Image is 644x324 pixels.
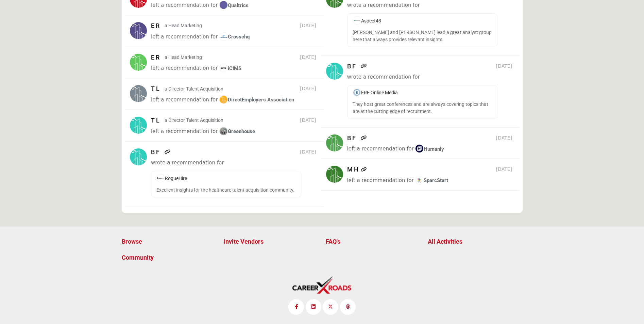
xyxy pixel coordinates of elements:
[347,179,414,185] span: left a recommendation for
[219,1,228,9] img: image
[122,237,217,246] a: Browse
[326,136,343,153] img: avtar-image
[306,299,321,315] a: LinkedIn Link
[353,20,381,25] span: Aspect43
[323,299,338,315] a: Twitter Link
[219,128,255,134] span: Greenhouse
[353,92,398,97] a: imageERE Online Media
[156,174,165,182] img: image
[300,22,318,29] span: [DATE]
[224,237,319,246] a: Invite Vendors
[347,64,359,72] h5: B F
[151,2,218,9] span: left a recommendation for
[219,64,228,72] img: image
[353,31,492,45] p: [PERSON_NAME] and [PERSON_NAME] lead a great analyst group here that always provides relevant ins...
[130,22,147,39] img: avtar-image
[326,167,343,184] img: avtar-image
[347,167,359,175] h5: M H
[219,127,228,135] img: image
[326,64,343,81] img: avtar-image
[219,128,255,136] a: imageGreenhouse
[165,85,223,93] p: a Director Talent Acquisition
[353,102,492,117] p: They host great conferences and are always covering topics that are at the cutting edge of recrui...
[151,117,163,124] h5: T L
[151,85,163,93] h5: T L
[353,90,361,98] img: image
[156,187,296,194] p: Excellent insights for the healthcare talent acquisition community.
[291,276,353,295] img: No Site Logo
[415,178,448,187] a: imageSparcStart
[219,65,241,71] span: iCIMS
[347,4,420,10] span: wrote a recommendation for
[156,176,187,181] span: RogueHire
[428,237,523,246] a: All Activities
[219,32,228,41] img: image
[151,128,218,134] span: left a recommendation for
[165,54,202,61] p: a Head Marketing
[496,136,514,143] span: [DATE]
[219,1,249,10] a: imageQualtrics
[300,54,318,61] span: [DATE]
[165,22,202,29] p: a Head Marketing
[130,85,147,102] img: avtar-image
[130,117,147,134] img: avtar-image
[415,146,424,155] img: image
[300,117,318,124] span: [DATE]
[130,54,147,71] img: avtar-image
[130,148,147,165] img: avtar-image
[151,54,163,61] h5: E R
[353,92,398,97] span: ERE Online Media
[300,148,318,156] span: [DATE]
[151,160,224,166] span: wrote a recommendation for
[288,299,304,315] a: Facebook Link
[496,167,514,175] span: [DATE]
[219,2,249,9] span: Qualtrics
[151,97,218,103] span: left a recommendation for
[219,96,294,104] a: imageDirectEmployers Association
[353,18,361,27] img: image
[219,34,250,40] span: Crosschq
[156,176,187,181] a: imageRogueHire
[165,117,223,124] p: a Director Talent Acquisition
[219,64,241,73] a: imageiCIMS
[415,179,448,185] span: SparcStart
[347,76,420,82] span: wrote a recommendation for
[415,147,444,155] a: imageHumanly
[122,253,217,262] a: Community
[219,97,294,103] span: DirectEmployers Association
[151,148,163,156] h5: B F
[496,64,514,71] span: [DATE]
[415,178,424,186] img: image
[219,95,228,104] img: image
[347,148,414,154] span: left a recommendation for
[300,85,318,92] span: [DATE]
[415,148,444,154] span: Humanly
[347,136,359,144] h5: B F
[326,237,421,246] a: FAQ's
[340,299,356,315] a: Threads Link
[353,20,381,25] a: imageAspect43
[151,22,163,30] h5: E R
[151,65,218,71] span: left a recommendation for
[219,33,250,42] a: imageCrosschq
[151,34,218,40] span: left a recommendation for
